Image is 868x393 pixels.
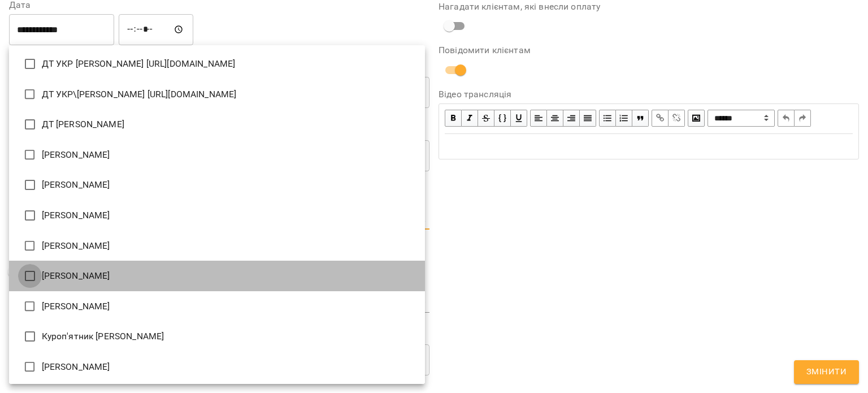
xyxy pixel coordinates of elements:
[9,261,425,291] li: [PERSON_NAME]
[9,200,425,231] li: [PERSON_NAME]
[9,49,425,79] li: ДТ УКР [PERSON_NAME] [URL][DOMAIN_NAME]
[9,109,425,140] li: ДТ [PERSON_NAME]
[9,231,425,261] li: [PERSON_NAME]
[9,140,425,170] li: [PERSON_NAME]
[9,291,425,322] li: [PERSON_NAME]
[9,79,425,110] li: ДТ УКР\[PERSON_NAME] [URL][DOMAIN_NAME]
[9,170,425,200] li: [PERSON_NAME]
[9,352,425,382] li: [PERSON_NAME]
[9,321,425,352] li: Куроп'ятник [PERSON_NAME]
